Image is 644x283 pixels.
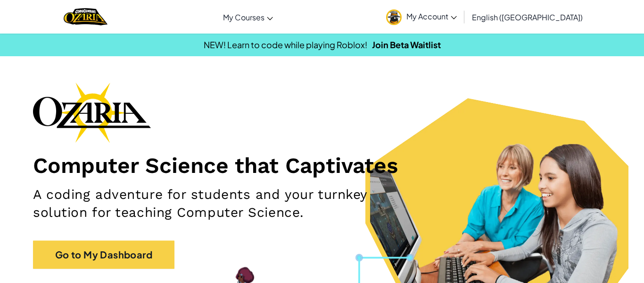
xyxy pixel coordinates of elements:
h1: Computer Science that Captivates [33,152,611,179]
span: My Account [406,11,457,21]
span: English ([GEOGRAPHIC_DATA]) [472,12,583,22]
span: My Courses [223,12,264,22]
a: English ([GEOGRAPHIC_DATA]) [467,4,587,30]
h2: A coding adventure for students and your turnkey solution for teaching Computer Science. [33,186,420,222]
a: Join Beta Waitlist [372,39,441,50]
a: Ozaria by CodeCombat logo [64,7,107,26]
img: Home [64,7,107,26]
a: Go to My Dashboard [33,240,174,269]
img: Ozaria branding logo [33,82,151,143]
a: My Courses [218,4,278,30]
span: NEW! Learn to code while playing Roblox! [204,39,367,50]
a: My Account [381,2,462,32]
img: avatar [386,9,402,25]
